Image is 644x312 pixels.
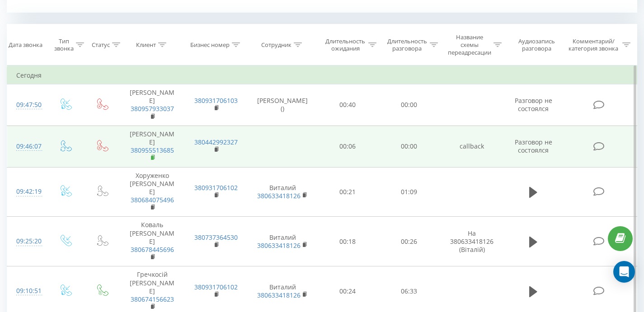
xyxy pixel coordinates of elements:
[515,138,552,154] span: Разговор не состоялся
[378,167,440,217] td: 01:09
[257,241,301,250] a: 380633418126
[248,84,317,126] td: [PERSON_NAME] ()
[613,261,635,283] div: Open Intercom Messenger
[317,167,378,217] td: 00:21
[131,245,174,254] a: 380678445696
[16,138,38,155] div: 09:46:07
[448,33,491,56] div: Название схемы переадресации
[378,126,440,167] td: 00:00
[440,126,504,167] td: callback
[120,84,184,126] td: [PERSON_NAME]
[9,41,42,49] div: Дата звонка
[194,96,238,105] a: 380931706103
[131,146,174,154] a: 380955513685
[567,37,620,53] div: Комментарий/категория звонка
[7,66,637,84] td: Сегодня
[136,41,156,49] div: Клиент
[378,84,440,126] td: 00:00
[120,167,184,217] td: Хоруженко [PERSON_NAME]
[120,217,184,266] td: Коваль [PERSON_NAME]
[54,37,74,53] div: Тип звонка
[387,37,428,53] div: Длительность разговора
[378,217,440,266] td: 00:26
[257,291,301,299] a: 380633418126
[16,233,38,250] div: 09:25:20
[261,41,291,49] div: Сотрудник
[131,104,174,113] a: 380957933037
[257,191,301,200] a: 380633418126
[515,96,552,113] span: Разговор не состоялся
[440,217,504,266] td: На 380633418126 (Віталій)
[131,196,174,204] a: 380684075496
[248,217,317,266] td: Виталий
[92,41,110,49] div: Статус
[248,167,317,217] td: Виталий
[194,138,238,146] a: 380442992327
[325,37,366,53] div: Длительность ожидания
[194,183,238,192] a: 380931706102
[190,41,230,49] div: Бизнес номер
[16,96,38,114] div: 09:47:50
[194,233,238,242] a: 380737364530
[317,126,378,167] td: 00:06
[317,217,378,266] td: 00:18
[120,126,184,167] td: [PERSON_NAME]
[317,84,378,126] td: 00:40
[16,282,38,300] div: 09:10:51
[194,283,238,291] a: 380931706102
[16,183,38,200] div: 09:42:19
[512,37,561,53] div: Аудиозапись разговора
[131,295,174,303] a: 380674156623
